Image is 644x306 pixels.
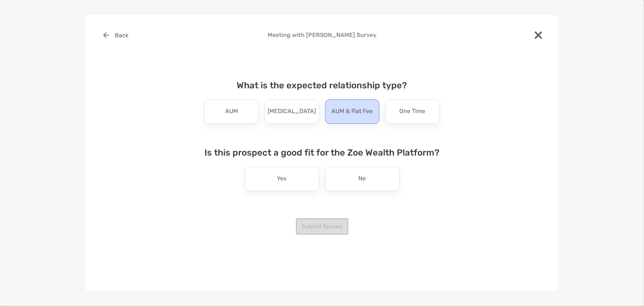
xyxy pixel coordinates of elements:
[277,173,287,185] p: Yes
[331,106,373,118] p: AUM & Flat Fee
[535,31,542,39] img: close modal
[199,80,446,91] h4: What is the expected relationship type?
[199,147,446,158] h4: Is this prospect a good fit for the Zoe Wealth Platform?
[359,173,366,185] p: No
[268,106,316,118] p: [MEDICAL_DATA]
[103,32,109,38] img: button icon
[400,106,426,118] p: One Time
[98,31,547,38] h4: Meeting with [PERSON_NAME] Survey
[225,106,238,118] p: AUM
[98,27,134,43] button: Back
